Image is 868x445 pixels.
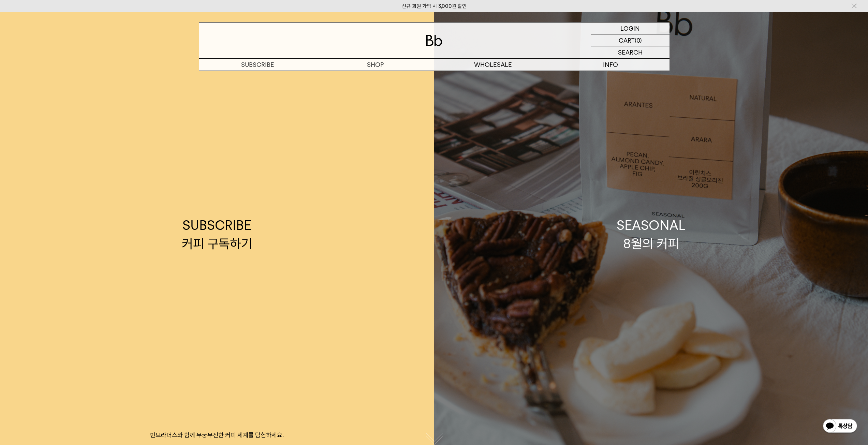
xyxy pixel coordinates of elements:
p: INFO [552,59,670,71]
p: WHOLESALE [434,59,552,71]
a: SHOP [317,59,434,71]
img: 카카오톡 채널 1:1 채팅 버튼 [822,418,858,435]
p: LOGIN [620,23,640,34]
a: 신규 회원 가입 시 3,000원 할인 [402,3,467,9]
p: (0) [635,34,642,46]
a: SUBSCRIBE [199,59,317,71]
a: CART (0) [591,34,670,46]
img: 로고 [426,35,442,46]
div: SUBSCRIBE 커피 구독하기 [182,216,252,252]
p: SEARCH [618,46,643,58]
p: CART [619,34,635,46]
div: SEASONAL 8월의 커피 [617,216,686,252]
a: LOGIN [591,23,670,34]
